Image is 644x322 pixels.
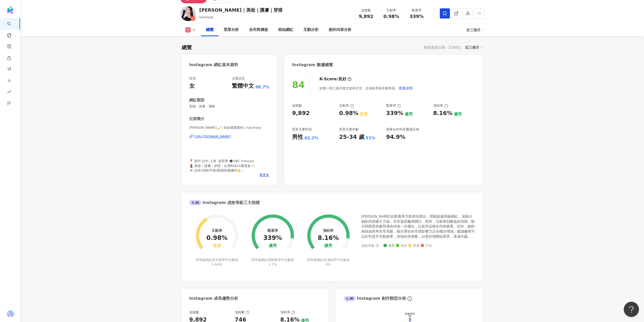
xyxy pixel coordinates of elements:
img: chrome extension [5,310,15,318]
div: 漲粉率 [433,103,448,108]
div: Instagram 數據總覽 [292,62,333,68]
span: rise [7,87,11,98]
div: [PERSON_NAME]｜美妝｜護膚｜穿搭 [199,7,283,13]
span: 優秀 [384,244,395,248]
div: 創作內容分析 [329,27,351,33]
span: 98.7% [255,84,269,90]
div: 繁體中文 [232,82,254,90]
a: [URL][DOMAIN_NAME] [189,134,269,139]
div: 總覽 [182,44,192,51]
div: 受眾主要性別 [292,127,312,132]
div: 339% [386,109,403,117]
div: 普通 [213,243,221,248]
span: info-circle [407,296,413,302]
iframe: Help Scout Beacon - Open [624,302,639,317]
div: [PERSON_NAME]在觀看率方面表現傑出，明顯超越同級網紅，這顯示她的內容吸引力強，非常值得廠商關注。然而，互動率則略低於預期，顯示與觀眾的參與感有待進一步優化，以提升品牌合作的效果。此外... [361,214,475,239]
div: 漲粉率 [280,310,295,315]
div: 追蹤數 [357,8,376,13]
div: 互動率 [382,8,401,13]
div: 339% [263,235,282,242]
div: 62.2% [304,135,319,141]
span: 📍 新竹·台中·上海 ·溫哥華 🎓UBC français 💄 美妝｜護膚｜穿搭｜左滑REELS看更多🫶🏻 💌 合作/活動/平面/動態拍攝邀約👉[EMAIL_ADDRESS][DOMAIN_NA... [189,159,260,186]
div: 普通 [360,111,368,117]
text: 72 [408,318,411,321]
div: 相似網紅 [278,27,293,33]
span: 普通 [408,244,420,248]
span: 0.98% [383,14,399,19]
div: 主要語言 [232,76,245,81]
div: 同等級網紅的漲粉率中位數為 [306,258,350,267]
div: 近三個月 [465,44,483,51]
span: [PERSON_NAME]🌙｜自由接案模特 | lulumoqi [189,125,269,130]
div: 漲粉率 [323,229,334,233]
text: 美妝時尚 [405,312,415,315]
div: 51% [366,135,375,141]
div: 良好 [338,76,346,82]
div: 84 [292,80,305,90]
div: 受眾分析 [224,27,239,33]
span: 彩妝 · 保養 · 運動 [189,104,269,109]
div: 同等級網紅的互動率中位數為 [195,258,239,267]
span: 1.64% [212,262,222,266]
button: 查看說明 [398,83,413,93]
div: 社群簡介 [189,116,204,122]
a: search [7,18,17,38]
div: 最後更新日期：[DATE] [424,45,461,49]
div: 商業合作內容覆蓋比例 [386,127,419,132]
div: AI [344,296,356,301]
div: Instagram 網紅基本資料 [189,62,238,68]
div: 互動率 [339,103,354,108]
div: 性別 [189,76,196,81]
div: 優秀 [454,111,462,117]
div: 網紅類型 [189,98,204,103]
span: 1.7% [268,262,277,266]
div: 漲粉數 [235,310,250,315]
div: 女 [189,82,195,90]
div: 成效等級 ： [361,244,475,248]
span: 339% [410,14,424,19]
span: lulumoqi [199,15,214,19]
span: 9,892 [359,14,373,19]
div: 合作與價值 [249,27,268,33]
div: [URL][DOMAIN_NAME] [194,134,231,139]
span: 0% [326,262,331,266]
div: 受眾主要年齡 [339,127,359,132]
div: 同等級網紅的觀看率中位數為 [251,258,295,267]
div: 25-34 歲 [339,133,364,141]
div: 互動分析 [303,27,319,33]
span: 不佳 [421,244,432,248]
div: 94.9% [386,133,405,141]
span: 看更多 [259,173,269,177]
div: 觀看率 [386,103,401,108]
div: 追蹤數 [292,103,302,108]
span: 良好 [396,244,407,248]
div: 優秀 [405,111,413,117]
div: 觀看率 [407,8,426,13]
text: 90 [408,315,411,318]
div: 優秀 [324,243,332,248]
div: 觀看率 [267,229,278,233]
div: 0.98% [339,109,358,117]
div: Instagram 成長趨勢分析 [189,296,238,301]
div: Instagram 創作類型分佈 [344,296,406,301]
div: K-Score : [319,76,351,82]
div: AI [189,200,201,205]
div: 8.16% [433,109,452,117]
img: KOL Avatar [180,6,196,21]
div: 8.16% [318,235,339,242]
div: 近三個月 [466,26,484,34]
div: 9,892 [292,109,310,117]
div: 追蹤數 [189,310,199,315]
div: 互動率 [212,229,222,233]
div: 優秀 [269,243,277,248]
div: 近期一到三個月發文頻率正常，且漲粉率與互動率高。 [319,83,413,93]
img: logo icon [6,6,14,14]
div: 0.98% [206,235,227,242]
div: 總覽 [206,27,214,33]
div: Instagram 成效等級三大指標 [189,200,260,205]
span: 查看說明 [399,86,413,90]
div: 男性 [292,133,303,141]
